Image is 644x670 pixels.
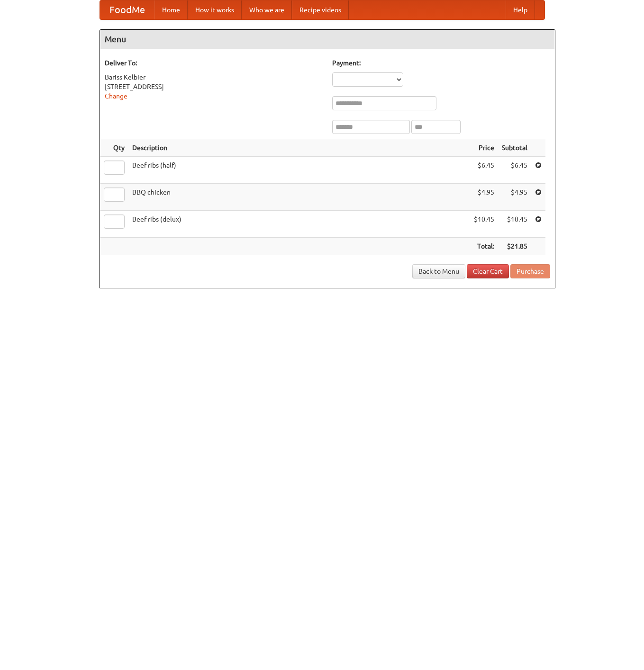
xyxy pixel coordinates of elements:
[332,58,550,68] h5: Payment:
[100,139,128,157] th: Qty
[128,211,470,238] td: Beef ribs (delux)
[100,30,555,49] h4: Menu
[128,157,470,184] td: Beef ribs (half)
[510,264,550,278] button: Purchase
[470,139,498,157] th: Price
[470,238,498,255] th: Total:
[188,0,242,19] a: How it works
[128,184,470,211] td: BBQ chicken
[470,157,498,184] td: $6.45
[498,157,531,184] td: $6.45
[105,92,127,100] a: Change
[105,82,323,91] div: [STREET_ADDRESS]
[498,211,531,238] td: $10.45
[506,0,535,19] a: Help
[498,139,531,157] th: Subtotal
[498,238,531,255] th: $21.85
[498,184,531,211] td: $4.95
[105,58,323,68] h5: Deliver To:
[105,72,323,82] div: Bariss Kelbier
[100,0,154,19] a: FoodMe
[292,0,349,19] a: Recipe videos
[128,139,470,157] th: Description
[154,0,188,19] a: Home
[467,264,509,278] a: Clear Cart
[470,211,498,238] td: $10.45
[412,264,465,278] a: Back to Menu
[242,0,292,19] a: Who we are
[470,184,498,211] td: $4.95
